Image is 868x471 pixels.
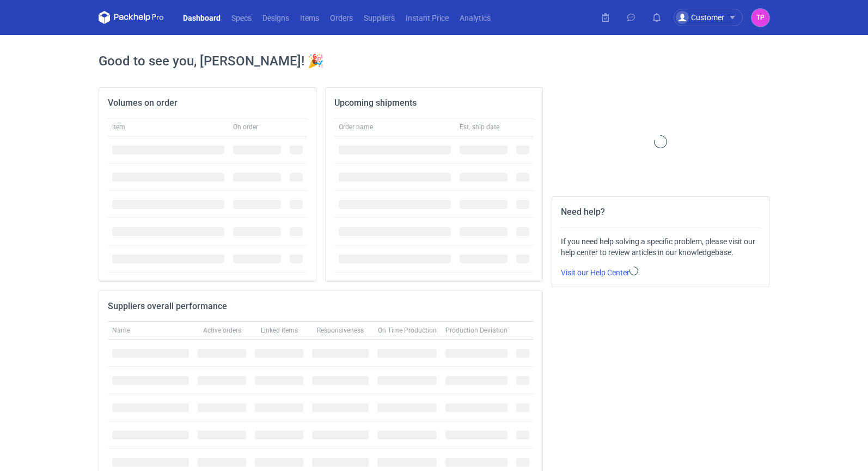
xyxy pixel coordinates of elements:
a: Instant Price [400,11,454,24]
a: Orders [325,11,358,24]
div: Tosia Płotek [751,9,769,27]
h1: Good to see you, [PERSON_NAME]! 🎉 [99,52,769,70]
div: Customer [676,11,724,24]
span: On Time Production [378,326,437,335]
span: Name [112,326,130,335]
a: Analytics [454,11,496,24]
a: Suppliers [358,11,400,24]
span: Order name [339,123,373,131]
span: Production Deviation [445,326,508,335]
a: Visit our Help Center [561,268,638,277]
svg: Packhelp Pro [99,11,164,24]
a: Items [295,11,325,24]
h2: Suppliers overall performance [108,300,227,313]
div: If you need help solving a specific problem, please visit our help center to review articles in o... [561,236,760,258]
a: Dashboard [178,11,226,24]
button: Customer [674,9,751,26]
a: Designs [257,11,295,24]
h2: Need help? [561,206,605,219]
button: TP [751,9,769,27]
span: Responsiveness [317,326,364,335]
h2: Volumes on order [108,96,178,110]
span: Active orders [203,326,241,335]
span: Item [112,123,125,131]
h2: Upcoming shipments [334,96,417,110]
a: Specs [226,11,257,24]
span: On order [233,123,258,131]
span: Linked items [261,326,298,335]
span: Est. ship date [460,123,499,131]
